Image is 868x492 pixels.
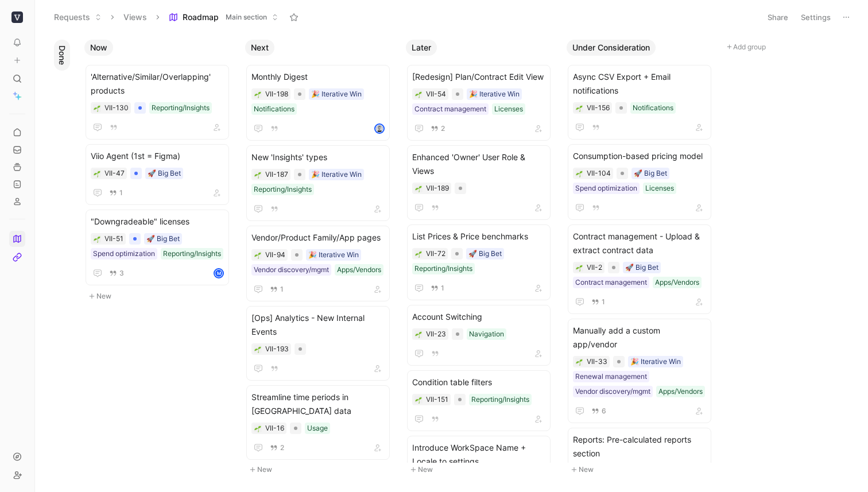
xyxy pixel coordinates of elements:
[215,269,223,277] div: M
[602,299,605,305] span: 1
[94,171,100,177] img: 🌱
[567,463,718,476] button: New
[414,330,423,338] button: 🌱
[164,9,284,26] button: RoadmapMain section
[254,424,262,432] button: 🌱
[406,40,437,56] button: Later
[441,125,445,132] span: 2
[280,286,284,293] span: 1
[251,311,385,339] span: [Ops] Analytics - New Internal Events
[762,9,793,25] button: Share
[94,236,100,243] img: 🌱
[254,264,329,276] div: Vendor discovery/mgmt
[254,172,261,179] img: 🌱
[407,305,551,366] a: Account SwitchingNavigation
[91,149,224,163] span: Viio Agent (1st = Figma)
[265,343,289,355] div: VII-193
[412,310,545,324] span: Account Switching
[573,230,706,257] span: Contract management - Upload & extract contract data
[414,184,423,192] button: 🌱
[226,11,267,23] span: Main section
[268,283,286,296] button: 1
[494,103,523,115] div: Licenses
[246,145,390,221] a: New 'Insights' types🎉 Iterative WinReporting/Insights
[625,262,658,273] div: 🚀 Big Bet
[246,65,390,141] a: Monthly Digest🎉 Iterative WinNotificationsavatar
[265,423,284,434] div: VII-16
[254,103,294,115] div: Notifications
[415,91,422,98] img: 🌱
[337,264,381,276] div: Apps/Vendors
[587,356,607,367] div: VII-33
[11,11,23,23] img: Viio
[568,144,711,220] a: Consumption-based pricing model🚀 Big BetSpend optimizationLicenses
[251,70,385,84] span: Monthly Digest
[587,102,610,114] div: VII-156
[407,370,551,431] a: Condition table filtersReporting/Insights
[576,105,583,112] img: 🌱
[84,40,113,56] button: Now
[375,125,383,133] img: avatar
[414,250,423,258] button: 🌱
[254,251,262,259] button: 🌱
[426,394,448,405] div: VII-151
[254,91,261,98] img: 🌱
[86,65,229,140] a: 'Alternative/Similar/Overlapping' productsReporting/Insights
[415,331,422,338] img: 🌱
[567,40,656,56] button: Under Consideration
[602,408,606,414] span: 6
[93,248,155,259] div: Spend optimization
[80,34,241,309] div: NowNew
[91,215,224,228] span: "Downgradeable" licenses
[56,45,68,65] span: Done
[630,356,681,367] div: 🎉 Iterative Win
[575,183,637,194] div: Spend optimization
[575,371,647,382] div: Renewal management
[84,289,236,303] button: New
[575,264,583,272] button: 🌱
[307,423,328,434] div: Usage
[576,171,583,177] img: 🌱
[104,102,129,114] div: VII-130
[589,296,607,308] button: 1
[575,169,583,177] button: 🌱
[265,169,288,180] div: VII-187
[587,262,602,273] div: VII-2
[576,359,583,366] img: 🌱
[254,252,261,259] img: 🌱
[415,185,422,192] img: 🌱
[634,168,667,179] div: 🚀 Big Bet
[254,171,262,179] div: 🌱
[104,168,125,179] div: VII-47
[568,224,711,314] a: Contract management - Upload & extract contract data🚀 Big BetContract managementApps/Vendors1
[251,150,385,164] span: New 'Insights' types
[633,102,673,114] div: Notifications
[426,328,446,340] div: VII-23
[119,189,123,196] span: 1
[573,324,706,351] span: Manually add a custom app/vendor
[406,463,557,476] button: New
[93,104,101,112] div: 🌱
[407,65,551,141] a: [Redesign] Plan/Contract Edit View🎉 Iterative WinContract managementLicenses2
[414,103,486,115] div: Contract management
[575,104,583,112] div: 🌱
[93,169,101,177] div: 🌱
[658,386,703,397] div: Apps/Vendors
[587,168,611,179] div: VII-104
[469,88,520,100] div: 🎉 Iterative Win
[568,65,711,140] a: Async CSV Export + Email notificationsNotifications
[86,144,229,205] a: Viio Agent (1st = Figma)🚀 Big Bet1
[254,184,312,195] div: Reporting/Insights
[245,463,397,476] button: New
[311,169,362,180] div: 🎉 Iterative Win
[93,235,101,243] button: 🌱
[655,277,699,288] div: Apps/Vendors
[589,405,609,417] button: 6
[118,9,152,26] button: Views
